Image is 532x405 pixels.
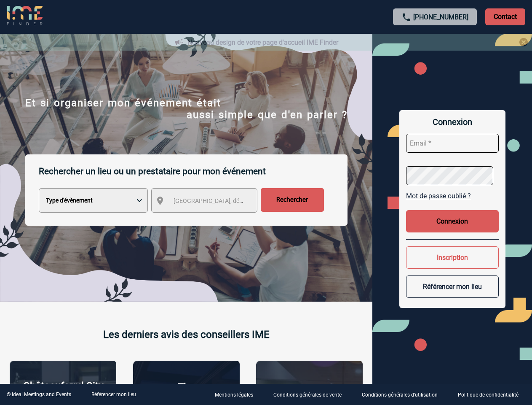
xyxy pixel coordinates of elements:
p: Conditions générales de vente [273,392,342,398]
a: Référencer mon lieu [91,391,136,397]
p: Mentions légales [215,392,253,398]
p: Conditions générales d'utilisation [362,392,438,398]
div: © Ideal Meetings and Events [7,391,71,397]
a: Conditions générales d'utilisation [355,391,451,399]
a: Conditions générales de vente [267,391,355,399]
p: Politique de confidentialité [458,392,519,398]
a: Mentions légales [208,391,267,399]
a: Politique de confidentialité [451,391,532,399]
